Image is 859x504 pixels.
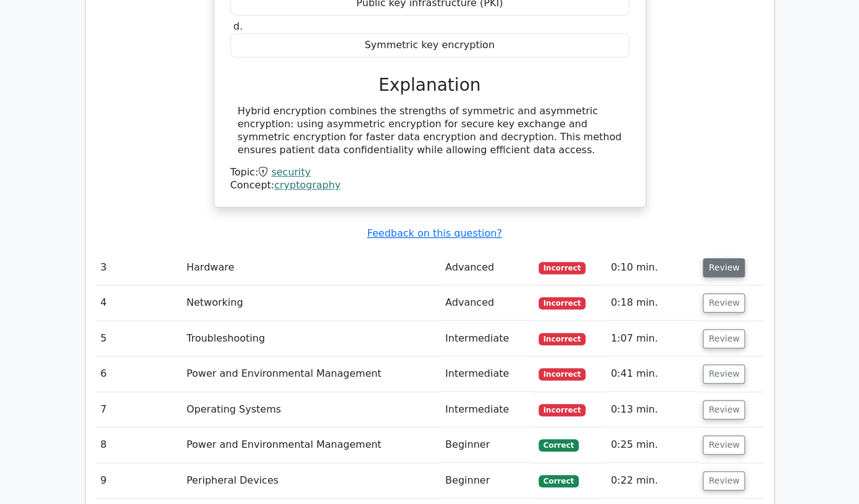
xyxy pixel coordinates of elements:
button: Review [703,258,745,277]
button: Review [703,400,745,419]
td: Intermediate [440,392,534,427]
button: Review [703,471,745,490]
span: Correct [538,475,579,487]
a: Feedback on this question? [367,227,501,239]
button: Review [703,293,745,313]
td: 1:07 min. [606,321,698,356]
td: Beginner [440,463,534,498]
td: Advanced [440,250,534,285]
button: Review [703,329,745,348]
td: 0:41 min. [606,356,698,392]
span: Incorrect [538,368,586,380]
td: 4 [96,285,182,321]
span: Incorrect [538,333,586,345]
td: Power and Environmental Management [182,356,440,392]
td: 3 [96,250,182,285]
td: 5 [96,321,182,356]
button: Review [703,435,745,455]
td: Networking [182,285,440,321]
span: Incorrect [538,297,586,309]
td: 6 [96,356,182,392]
button: Review [703,364,745,384]
td: Operating Systems [182,392,440,427]
td: Advanced [440,285,534,321]
div: Hybrid encryption combines the strengths of symmetric and asymmetric encryption: using asymmetric... [238,105,622,156]
a: cryptography [274,179,340,191]
td: 0:25 min. [606,427,698,463]
td: 0:10 min. [606,250,698,285]
span: Correct [538,439,579,451]
div: Topic: [230,166,629,179]
td: Intermediate [440,321,534,356]
td: Intermediate [440,356,534,392]
h3: Explanation [238,75,622,96]
td: Peripheral Devices [182,463,440,498]
td: Hardware [182,250,440,285]
span: Incorrect [538,262,586,274]
td: 0:13 min. [606,392,698,427]
span: d. [233,20,243,32]
td: 9 [96,463,182,498]
td: Beginner [440,427,534,463]
td: 0:18 min. [606,285,698,321]
td: 0:22 min. [606,463,698,498]
td: Troubleshooting [182,321,440,356]
td: Power and Environmental Management [182,427,440,463]
td: 7 [96,392,182,427]
td: 8 [96,427,182,463]
div: Concept: [230,179,629,192]
span: Incorrect [538,404,586,416]
div: Symmetric key encryption [230,33,629,57]
a: security [271,166,311,178]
